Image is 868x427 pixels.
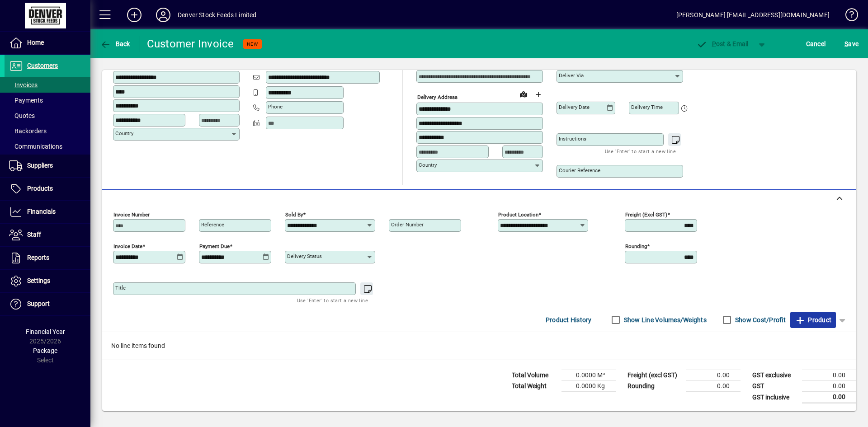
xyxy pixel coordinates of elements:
[561,370,616,381] td: 0.0000 M³
[27,208,56,215] span: Financials
[27,62,58,69] span: Customers
[419,162,437,168] mat-label: Country
[5,108,90,123] a: Quotes
[5,178,90,200] a: Products
[27,231,41,238] span: Staff
[102,332,856,360] div: No line items found
[98,36,132,52] button: Back
[9,127,47,135] span: Backorders
[748,392,802,403] td: GST inclusive
[147,37,234,51] div: Customer Invoice
[498,211,538,218] mat-label: Product location
[802,370,856,381] td: 0.00
[5,155,90,177] a: Suppliers
[27,300,50,307] span: Support
[559,167,600,174] mat-label: Courier Reference
[201,221,224,228] mat-label: Reference
[842,36,861,52] button: Save
[844,37,859,51] span: ave
[5,32,90,54] a: Home
[686,381,741,392] td: 0.00
[795,313,831,327] span: Product
[5,123,90,139] a: Backorders
[268,103,283,110] mat-label: Phone
[546,313,592,327] span: Product History
[733,315,786,324] label: Show Cost/Profit
[27,277,50,284] span: Settings
[686,370,741,381] td: 0.00
[748,381,802,392] td: GST
[9,81,38,89] span: Invoices
[27,254,49,261] span: Reports
[33,347,57,354] span: Package
[806,37,826,51] span: Cancel
[748,370,802,381] td: GST exclusive
[27,162,53,169] span: Suppliers
[542,312,595,328] button: Product History
[622,315,707,324] label: Show Line Volumes/Weights
[178,8,257,22] div: Denver Stock Feeds Limited
[5,201,90,223] a: Financials
[199,243,230,249] mat-label: Payment due
[561,381,616,392] td: 0.0000 Kg
[559,136,586,142] mat-label: Instructions
[516,87,531,101] a: View on map
[790,312,836,328] button: Product
[113,243,142,249] mat-label: Invoice date
[285,211,303,218] mat-label: Sold by
[5,139,90,154] a: Communications
[623,381,686,392] td: Rounding
[5,77,90,93] a: Invoices
[391,221,424,228] mat-label: Order number
[802,392,856,403] td: 0.00
[844,40,848,47] span: S
[5,224,90,246] a: Staff
[692,36,753,52] button: Post & Email
[27,39,44,46] span: Home
[5,93,90,108] a: Payments
[559,72,584,79] mat-label: Deliver via
[623,370,686,381] td: Freight (excl GST)
[9,143,62,150] span: Communications
[5,247,90,269] a: Reports
[115,285,126,291] mat-label: Title
[5,270,90,292] a: Settings
[26,328,65,335] span: Financial Year
[5,293,90,315] a: Support
[507,370,561,381] td: Total Volume
[115,130,133,136] mat-label: Country
[90,36,140,52] app-page-header-button: Back
[631,104,663,110] mat-label: Delivery time
[625,243,647,249] mat-label: Rounding
[712,40,716,47] span: P
[605,146,676,156] mat-hint: Use 'Enter' to start a new line
[100,40,130,47] span: Back
[149,7,178,23] button: Profile
[27,185,53,192] span: Products
[287,253,322,259] mat-label: Delivery status
[9,112,35,119] span: Quotes
[804,36,828,52] button: Cancel
[559,104,590,110] mat-label: Delivery date
[297,295,368,305] mat-hint: Use 'Enter' to start a new line
[247,41,258,47] span: NEW
[676,8,830,22] div: [PERSON_NAME] [EMAIL_ADDRESS][DOMAIN_NAME]
[9,97,43,104] span: Payments
[227,56,242,70] button: Copy to Delivery address
[507,381,561,392] td: Total Weight
[802,381,856,392] td: 0.00
[120,7,149,23] button: Add
[531,87,545,102] button: Choose address
[696,40,749,47] span: ost & Email
[839,2,857,31] a: Knowledge Base
[113,211,150,218] mat-label: Invoice number
[625,211,667,218] mat-label: Freight (excl GST)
